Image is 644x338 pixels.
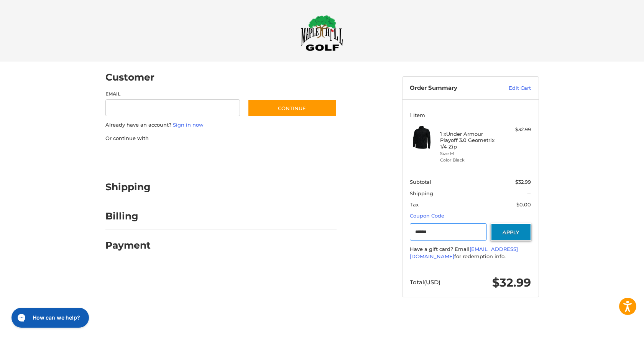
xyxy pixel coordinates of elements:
a: Coupon Code [410,213,444,219]
span: -- [527,190,531,196]
span: $32.99 [515,179,531,185]
img: Maple Hill Golf [301,15,343,51]
iframe: Gorgias live chat messenger [8,305,91,330]
li: Size M [440,150,499,157]
input: Gift Certificate or Coupon Code [410,223,487,241]
h2: Payment [105,239,151,251]
iframe: PayPal-venmo [233,150,290,163]
h3: Order Summary [410,84,492,92]
label: Email [105,91,240,97]
h4: 1 x Under Armour Playoff 3.0 Geometrix 1/4 Zip [440,131,499,150]
p: Or continue with [105,135,337,142]
p: Already have an account? [105,121,337,129]
span: Total (USD) [410,279,440,286]
span: $32.99 [492,275,531,290]
h2: Customer [105,71,154,83]
h3: 1 Item [410,112,531,118]
span: Tax [410,201,419,208]
a: Sign in now [173,122,204,128]
iframe: PayPal-paypal [103,150,160,163]
h2: Billing [105,210,150,222]
button: Continue [248,99,337,117]
span: $0.00 [516,201,531,208]
button: Apply [491,223,531,241]
iframe: PayPal-paylater [168,150,225,163]
h2: Shipping [105,181,151,193]
span: Shipping [410,190,433,196]
li: Color Black [440,157,499,163]
div: $32.99 [501,126,531,134]
a: Edit Cart [492,84,531,92]
span: Subtotal [410,179,431,185]
div: Have a gift card? Email for redemption info. [410,246,531,261]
